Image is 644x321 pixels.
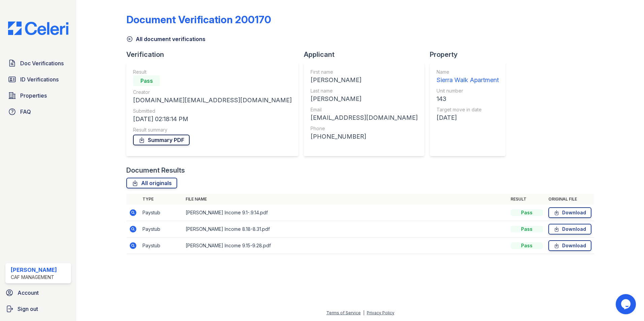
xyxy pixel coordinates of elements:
[133,75,160,86] div: Pass
[5,105,71,118] a: FAQ
[3,302,74,316] a: Sign out
[183,221,508,238] td: [PERSON_NAME] Income 8.18-8.31.pdf
[5,57,71,70] a: Doc Verifications
[126,50,304,59] div: Verification
[508,194,546,205] th: Result
[311,113,418,122] div: [EMAIL_ADDRESS][DOMAIN_NAME]
[133,127,292,133] div: Result summary
[3,22,74,35] img: CE_Logo_Blue-a8612792a0a2168367f1c8372b55b34899dd931a85d93a1a3d3e32e68fde9ad4.png
[511,209,543,216] div: Pass
[133,108,292,114] div: Submitted
[437,106,499,113] div: Target move in date
[183,205,508,221] td: [PERSON_NAME] Income 9.1-.9.14.pdf
[183,238,508,254] td: [PERSON_NAME] Income 9.15-9.28.pdf
[548,240,591,251] a: Download
[437,69,499,85] a: Name Sierra Walk Apartment
[11,274,57,281] div: CAF Management
[363,310,364,315] div: |
[20,75,59,83] span: ID Verifications
[133,114,292,124] div: [DATE] 02:18:14 PM
[126,13,271,26] div: Document Verification 200170
[11,266,57,274] div: [PERSON_NAME]
[126,178,177,188] a: All originals
[304,50,430,59] div: Applicant
[5,73,71,86] a: ID Verifications
[20,108,31,116] span: FAQ
[140,194,183,205] th: Type
[133,135,190,145] a: Summary PDF
[311,132,418,141] div: [PHONE_NUMBER]
[437,75,499,85] div: Sierra Walk Apartment
[511,226,543,233] div: Pass
[18,305,38,313] span: Sign out
[311,106,418,113] div: Email
[183,194,508,205] th: File name
[437,94,499,104] div: 143
[20,59,64,67] span: Doc Verifications
[5,89,71,102] a: Properties
[126,166,185,175] div: Document Results
[311,69,418,75] div: First name
[511,242,543,249] div: Pass
[20,92,47,100] span: Properties
[548,224,591,235] a: Download
[3,286,74,299] a: Account
[140,238,183,254] td: Paystub
[18,289,39,297] span: Account
[311,125,418,132] div: Phone
[548,207,591,218] a: Download
[437,87,499,94] div: Unit number
[437,113,499,122] div: [DATE]
[140,205,183,221] td: Paystub
[126,35,205,43] a: All document verifications
[437,69,499,75] div: Name
[311,87,418,94] div: Last name
[311,75,418,85] div: [PERSON_NAME]
[546,194,594,205] th: Original file
[133,89,292,96] div: Creator
[326,310,361,315] a: Terms of Service
[367,310,394,315] a: Privacy Policy
[616,294,637,314] iframe: chat widget
[133,69,292,75] div: Result
[430,50,511,59] div: Property
[133,96,292,105] div: [DOMAIN_NAME][EMAIL_ADDRESS][DOMAIN_NAME]
[140,221,183,238] td: Paystub
[311,94,418,104] div: [PERSON_NAME]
